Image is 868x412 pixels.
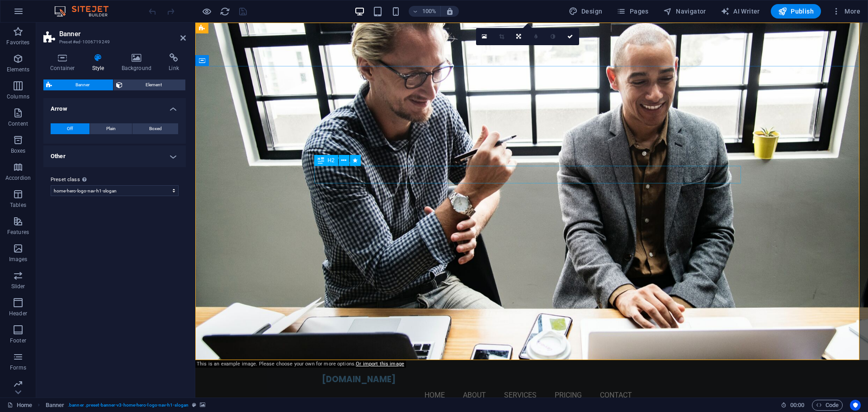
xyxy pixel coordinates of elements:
[43,80,113,90] button: Banner
[663,7,706,16] span: Navigator
[11,283,25,290] p: Slider
[476,28,493,45] a: Select files from the file manager, stock photos, or upload file(s)
[7,93,29,100] p: Columns
[115,53,162,72] h4: Background
[545,28,562,45] a: Greyscale
[220,6,230,17] i: Reload page
[43,145,186,167] h4: Other
[493,28,510,45] a: Crop mode
[6,39,29,46] p: Favorites
[46,400,65,411] span: Click to select. Double-click to edit
[565,4,606,19] div: Design (Ctrl+Alt+Y)
[113,80,186,90] button: Element
[850,400,861,411] button: Usercentrics
[5,174,31,182] p: Accordion
[200,403,205,407] i: This element contains a background
[812,400,843,411] button: Code
[569,7,603,16] span: Design
[832,7,860,16] span: More
[562,28,579,45] a: Confirm ( Ctrl ⏎ )
[10,201,26,209] p: Tables
[195,360,406,368] div: This is an example image. Please choose your own for more options.
[43,98,186,114] h4: Arrow
[46,400,206,411] nav: breadcrumb
[721,7,760,16] span: AI Writer
[565,4,606,19] button: Design
[85,53,115,72] h4: Style
[422,6,437,17] h6: 100%
[59,38,168,46] h3: Preset #ed-1006719249
[446,7,454,15] i: On resize automatically adjust zoom level to fit chosen device.
[617,7,648,16] span: Pages
[10,364,26,371] p: Forms
[162,53,186,72] h4: Link
[778,7,814,16] span: Publish
[7,229,29,236] p: Features
[660,4,710,19] button: Navigator
[409,6,441,17] button: 100%
[328,158,335,163] span: H2
[43,53,85,72] h4: Container
[201,6,212,17] button: Click here to leave preview mode and continue editing
[717,4,764,19] button: AI Writer
[55,80,110,90] span: Banner
[51,174,179,185] label: Preset class
[10,337,26,344] p: Footer
[125,80,183,90] span: Element
[9,310,27,317] p: Header
[510,28,528,45] a: Change orientation
[11,147,26,154] p: Boxes
[771,4,821,19] button: Publish
[192,403,196,407] i: This element is a customizable preset
[816,400,839,411] span: Code
[219,6,230,17] button: reload
[51,123,90,134] button: Off
[8,120,28,127] p: Content
[132,123,178,134] button: Boxed
[613,4,652,19] button: Pages
[9,256,28,263] p: Images
[67,123,73,134] span: Off
[356,361,404,367] a: Or import this image
[90,123,132,134] button: Plain
[797,402,798,408] span: :
[790,400,804,411] span: 00 00
[781,400,805,411] h6: Session time
[52,6,120,17] img: Editor Logo
[7,66,30,73] p: Elements
[195,23,868,398] iframe: To enrich screen reader interactions, please activate Accessibility in Grammarly extension settings
[149,123,162,134] span: Boxed
[106,123,116,134] span: Plain
[68,400,189,411] span: . banner .preset-banner-v3-home-hero-logo-nav-h1-slogan
[7,400,32,411] a: Click to cancel selection. Double-click to open Pages
[828,4,864,19] button: More
[528,28,545,45] a: Blur
[59,30,186,38] h2: Banner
